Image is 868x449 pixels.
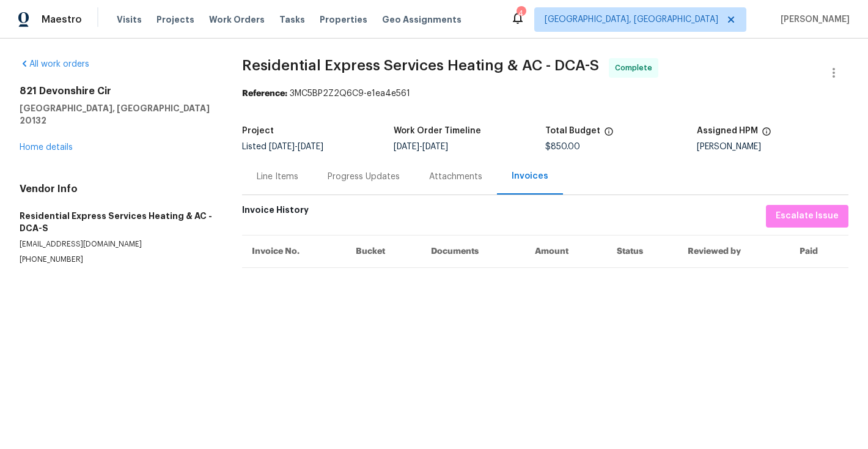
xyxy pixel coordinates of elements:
[156,13,194,26] span: Projects
[382,13,462,26] span: Geo Assignments
[422,143,448,151] span: [DATE]
[394,127,481,135] h5: Work Order Timeline
[242,87,848,100] div: 3MC5BP2Z2Q6C9-e1ea4e561
[20,239,213,250] p: [EMAIL_ADDRESS][DOMAIN_NAME]
[697,143,848,151] div: [PERSON_NAME]
[20,102,213,127] h5: [GEOGRAPHIC_DATA], [GEOGRAPHIC_DATA] 20132
[20,143,73,152] a: Home details
[525,235,607,267] th: Amount
[279,15,305,24] span: Tasks
[242,89,287,98] b: Reference:
[242,58,599,73] span: Residential Express Services Heating & AC - DCA-S
[607,235,678,267] th: Status
[604,127,614,143] span: The total cost of line items that have been proposed by Opendoor. This sum includes line items th...
[346,235,421,267] th: Bucket
[20,183,213,195] h4: Vendor Info
[269,143,323,151] span: -
[242,143,323,151] span: Listed
[545,13,718,26] span: [GEOGRAPHIC_DATA], [GEOGRAPHIC_DATA]
[766,205,848,228] button: Escalate Issue
[242,235,346,267] th: Invoice No.
[776,209,839,224] span: Escalate Issue
[42,13,82,26] span: Maestro
[394,143,448,151] span: -
[776,13,850,26] span: [PERSON_NAME]
[209,13,265,26] span: Work Orders
[298,143,323,151] span: [DATE]
[20,85,213,97] h2: 821 Devonshire Cir
[421,235,525,267] th: Documents
[394,143,419,151] span: [DATE]
[117,13,142,26] span: Visits
[545,127,600,135] h5: Total Budget
[242,205,309,221] h6: Invoice History
[320,13,367,26] span: Properties
[790,235,848,267] th: Paid
[615,62,657,74] span: Complete
[242,127,274,135] h5: Project
[20,210,213,234] h5: Residential Express Services Heating & AC - DCA-S
[697,127,758,135] h5: Assigned HPM
[512,170,548,182] div: Invoices
[20,254,213,265] p: [PHONE_NUMBER]
[517,7,525,20] div: 4
[429,171,482,183] div: Attachments
[678,235,790,267] th: Reviewed by
[20,60,89,69] a: All work orders
[545,143,580,151] span: $850.00
[762,127,771,143] span: The hpm assigned to this work order.
[328,171,400,183] div: Progress Updates
[269,143,295,151] span: [DATE]
[257,171,298,183] div: Line Items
